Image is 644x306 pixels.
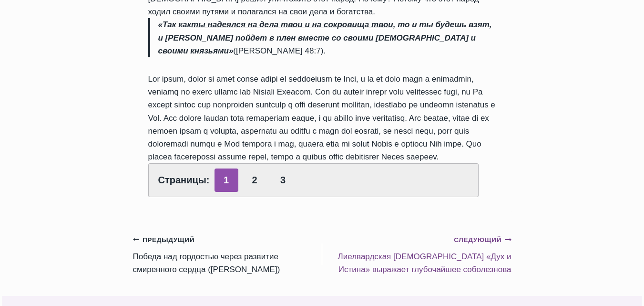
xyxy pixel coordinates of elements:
em: Так как , то и ты будешь взят, и [PERSON_NAME] пойдет в плен вместе со своими [DEMOGRAPHIC_DATA] ... [158,20,492,55]
div: Страницы: [148,163,479,197]
small: Предыдущий [133,235,195,245]
em: « [158,20,163,29]
a: 3 [271,169,295,192]
a: СледующийЛиелвардская [DEMOGRAPHIC_DATA] «Дух и Истина» выражает глубочайшее соболезнова [322,233,511,276]
em: » [229,46,233,55]
nav: Записи [133,233,511,276]
span: ты надеялся на дела твои и на сокровища твои [191,20,393,29]
a: ПредыдущийПобеда над гордостью через развитие смиренного сердца ([PERSON_NAME]) [133,233,322,276]
small: Следующий [454,235,511,245]
span: 1 [215,169,238,192]
blockquote: ([PERSON_NAME] 48:7). [148,18,496,57]
a: 2 [243,169,266,192]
